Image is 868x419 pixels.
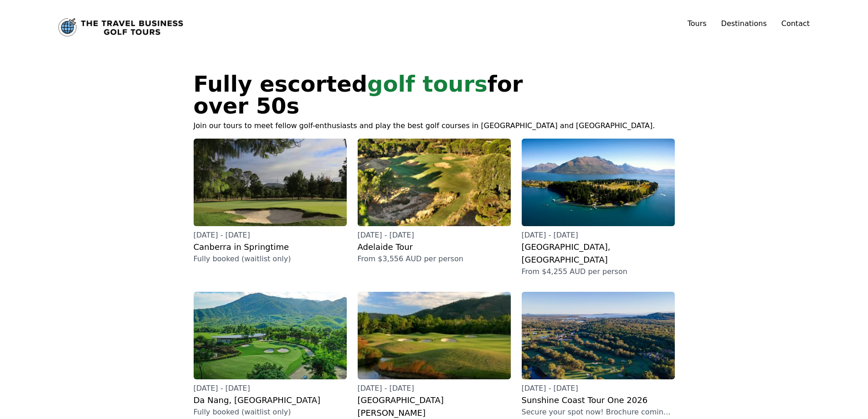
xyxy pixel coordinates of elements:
[58,18,183,36] img: The Travel Business Golf Tours logo
[522,139,675,277] a: [DATE] - [DATE][GEOGRAPHIC_DATA], [GEOGRAPHIC_DATA]From $4,255 AUD per person
[194,292,347,418] a: [DATE] - [DATE]Da Nang, [GEOGRAPHIC_DATA]Fully booked (waitlist only)
[358,241,511,253] h2: Adelaide Tour
[781,18,810,29] a: Contact
[194,394,347,407] h2: Da Nang, [GEOGRAPHIC_DATA]
[721,19,767,28] a: Destinations
[194,383,347,394] p: [DATE] - [DATE]
[194,407,347,418] p: Fully booked (waitlist only)
[194,253,347,264] p: Fully booked (waitlist only)
[194,73,602,117] h1: Fully escorted for over 50s
[522,383,675,394] p: [DATE] - [DATE]
[522,407,675,418] p: Secure your spot now! Brochure coming soon
[58,18,183,36] a: Link to home page
[688,19,707,28] a: Tours
[522,266,675,277] p: From $4,255 AUD per person
[358,253,511,264] p: From $3,556 AUD per person
[194,139,347,264] a: [DATE] - [DATE]Canberra in SpringtimeFully booked (waitlist only)
[522,394,675,407] h2: Sunshine Coast Tour One 2026
[358,383,511,394] p: [DATE] - [DATE]
[358,230,511,241] p: [DATE] - [DATE]
[194,241,347,253] h2: Canberra in Springtime
[358,139,511,264] a: [DATE] - [DATE]Adelaide TourFrom $3,556 AUD per person
[194,230,347,241] p: [DATE] - [DATE]
[522,241,675,266] h2: [GEOGRAPHIC_DATA], [GEOGRAPHIC_DATA]
[522,230,675,241] p: [DATE] - [DATE]
[194,120,675,131] p: Join our tours to meet fellow golf-enthusiasts and play the best golf courses in [GEOGRAPHIC_DATA...
[367,71,488,97] span: golf tours
[522,292,675,418] a: [DATE] - [DATE]Sunshine Coast Tour One 2026Secure your spot now! Brochure coming soon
